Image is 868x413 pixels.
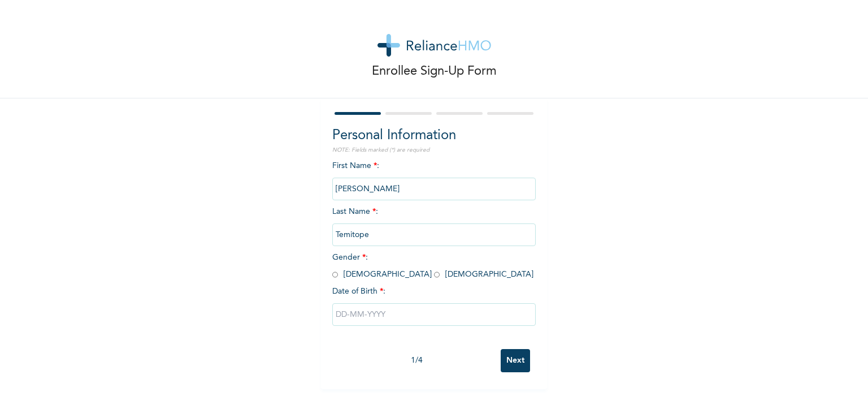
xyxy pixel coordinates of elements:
input: Next [501,349,530,372]
p: NOTE: Fields marked (*) are required [332,146,536,154]
img: logo [377,34,491,57]
input: DD-MM-YYYY [332,303,536,326]
span: Last Name : [332,208,536,239]
span: Date of Birth : [332,286,385,298]
input: Enter your first name [332,178,536,200]
div: 1 / 4 [332,355,501,367]
p: Enrollee Sign-Up Form [372,62,497,81]
input: Enter your last name [332,223,536,246]
span: Gender : [DEMOGRAPHIC_DATA] [DEMOGRAPHIC_DATA] [332,253,533,278]
h2: Personal Information [332,126,536,146]
span: First Name : [332,162,536,193]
